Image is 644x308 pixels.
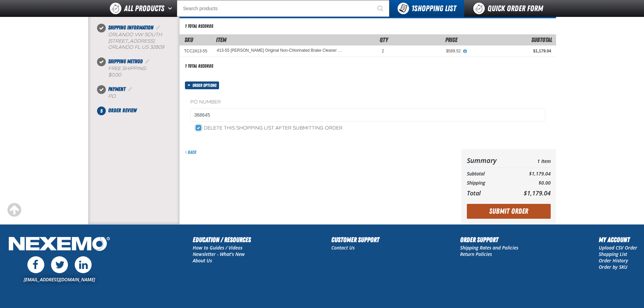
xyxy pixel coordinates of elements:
[467,179,511,188] th: Shipping
[467,169,511,179] th: Subtotal
[461,48,470,54] button: View All Prices for 413-55 Johnsen's Original Non-Chlorinated Brake Cleaner - 55 Gallo
[470,48,551,54] div: $1,179.04
[150,44,164,50] bdo: 32809
[445,36,457,43] span: Price
[217,48,342,53] a: 413-55 [PERSON_NAME] Original Non-Chlorinated Brake Cleaner - 55 [PERSON_NAME]
[331,244,355,251] a: Contact Us
[380,36,388,43] span: Qty
[155,24,162,31] a: Edit Shipping Information
[599,235,637,245] h2: My Account
[196,125,342,132] label: Delete this shopping list after submitting order
[382,49,384,53] span: 2
[108,24,153,31] span: Shipping Information
[144,58,151,65] a: Edit Shipping Method
[510,155,550,166] td: 1 Item
[101,106,180,115] li: Order Review. Step 5 of 5. Not Completed
[180,46,212,57] td: TCC2413-55
[196,125,201,131] input: Delete this shopping list after submitting order
[467,204,551,219] button: Submit Order
[411,4,456,13] span: Shopping List
[108,44,133,50] span: ORLANDO
[193,244,242,251] a: How to Guides / Videos
[510,169,550,179] td: $1,179.04
[393,48,461,54] div: $589.52
[467,188,511,198] th: Total
[599,264,627,270] a: Order by SKU
[108,38,154,44] span: [STREET_ADDRESS]
[460,235,518,245] h2: Order Support
[190,99,545,105] label: PO Number
[524,189,551,197] span: $1,179.04
[142,44,148,50] span: US
[193,235,251,245] h2: Education / Resources
[193,257,212,264] a: About Us
[599,251,627,257] a: Shopping List
[101,24,180,58] li: Shipping Information. Step 2 of 5. Completed
[108,32,162,38] span: Orlando VW South
[193,251,245,257] a: Newsletter - What's New
[108,93,180,100] div: P.O.
[216,36,226,43] span: Item
[460,251,492,257] a: Return Policies
[185,81,219,89] button: Order options
[185,149,196,155] a: Back
[599,257,628,264] a: Order History
[135,44,140,50] span: FL
[192,81,219,89] span: Order options
[7,235,112,255] img: Nexemo Logo
[108,107,137,114] span: Order Review
[101,57,180,85] li: Shipping Method. Step 3 of 5. Completed
[531,36,552,43] span: Subtotal
[467,155,511,166] th: Summary
[185,23,213,29] div: 1 total records
[185,36,193,43] a: SKU
[7,203,22,217] div: Scroll to the top
[510,179,550,188] td: $0.00
[108,58,143,65] span: Shipping Method
[124,2,164,15] span: All Products
[127,86,134,92] a: Edit Payment
[460,244,518,251] a: Shipping Rates and Policies
[108,66,180,78] div: Free Shipping:
[331,235,379,245] h2: Customer Support
[108,72,121,78] strong: $0.00
[411,4,414,13] strong: 1
[24,276,95,283] a: [EMAIL_ADDRESS][DOMAIN_NAME]
[101,85,180,106] li: Payment. Step 4 of 5. Completed
[599,244,637,251] a: Upload CSV Order
[97,106,106,115] span: 5
[108,86,125,92] span: Payment
[185,63,213,69] div: 1 total records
